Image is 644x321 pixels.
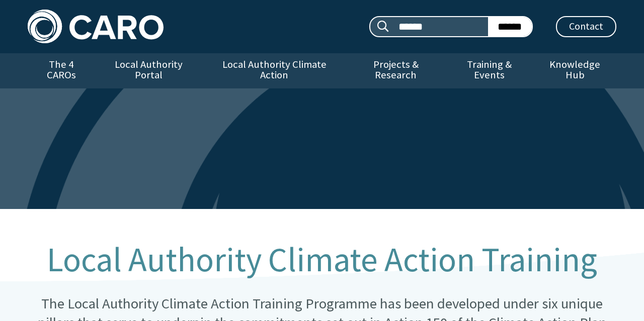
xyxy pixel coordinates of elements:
a: Contact [556,16,616,37]
h1: Local Authority Climate Action Training [28,241,616,278]
img: Caro logo [28,10,164,43]
a: The 4 CAROs [28,53,95,88]
a: Projects & Research [346,53,446,88]
a: Local Authority Portal [95,53,202,88]
a: Knowledge Hub [534,53,616,88]
a: Local Authority Climate Action [202,53,346,88]
a: Training & Events [445,53,533,88]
